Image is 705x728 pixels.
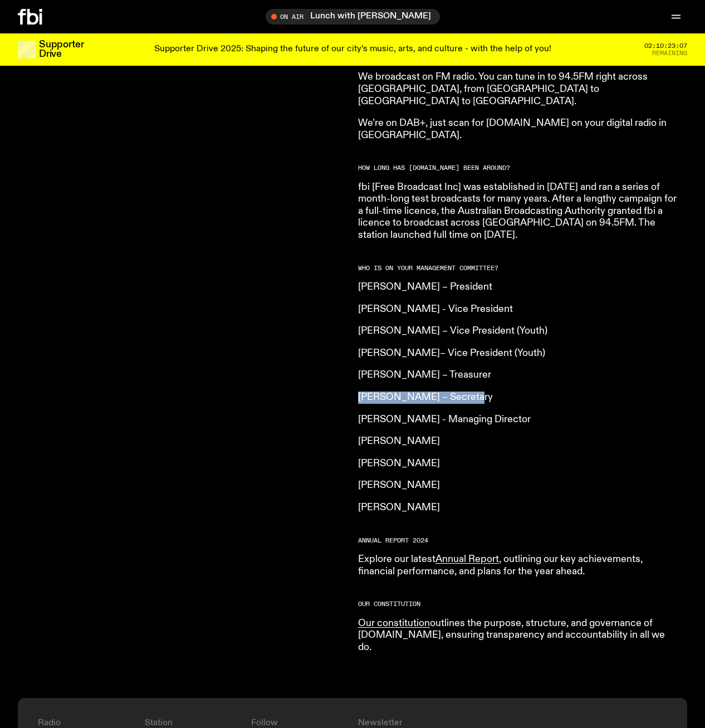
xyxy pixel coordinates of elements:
h2: Who is on your management committee? [358,265,679,271]
p: [PERSON_NAME]– Vice President (Youth) [358,348,679,360]
p: We’re on DAB+, just scan for [DOMAIN_NAME] on your digital radio in [GEOGRAPHIC_DATA]. [358,118,679,141]
p: fbi [Free Broadcast Inc] was established in [DATE] and ran a series of month-long test broadcasts... [358,182,679,242]
p: outlines the purpose, structure, and governance of [DOMAIN_NAME], ensuring transparency and accou... [358,618,679,654]
h2: How long has [DOMAIN_NAME] been around? [358,165,679,171]
h2: Our Constitution [358,601,679,607]
p: Explore our latest , outlining our key achievements, financial performance, and plans for the yea... [358,554,679,578]
p: [PERSON_NAME] – Vice President (Youth) [358,325,679,338]
p: [PERSON_NAME] [358,458,679,470]
a: Our constitution [358,618,430,628]
h2: Annual report 2024 [358,538,679,544]
a: Annual Report [435,554,499,564]
h3: Supporter Drive [39,40,84,59]
p: Supporter Drive 2025: Shaping the future of our city’s music, arts, and culture - with the help o... [154,45,551,55]
p: [PERSON_NAME] [358,436,679,448]
span: Remaining [652,50,687,56]
p: [PERSON_NAME] - Managing Director [358,414,679,426]
p: [PERSON_NAME] [358,502,679,514]
p: We broadcast on FM radio. You can tune in to 94.5FM right across [GEOGRAPHIC_DATA], from [GEOGRAP... [358,71,679,108]
p: [PERSON_NAME] – President [358,281,679,294]
button: On AirLunch with [PERSON_NAME] [266,9,440,25]
p: [PERSON_NAME] [358,480,679,492]
p: [PERSON_NAME] - Vice President [358,304,679,316]
p: [PERSON_NAME] – Secretary [358,392,679,404]
span: 02:10:23:07 [644,43,687,49]
p: [PERSON_NAME] – Treasurer [358,369,679,382]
